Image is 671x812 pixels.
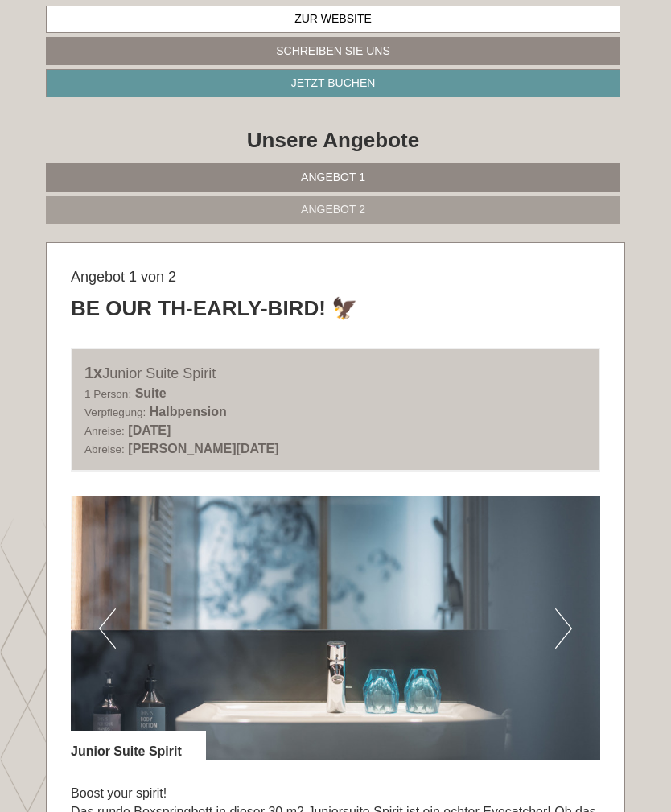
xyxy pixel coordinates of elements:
[301,171,365,183] span: Angebot 1
[128,423,171,437] b: [DATE]
[46,126,620,155] div: Unsere Angebote
[46,6,620,33] a: Zur Website
[84,443,125,455] small: Abreise:
[128,442,278,455] b: [PERSON_NAME][DATE]
[84,425,125,437] small: Anreise:
[84,406,146,418] small: Verpflegung:
[46,37,620,65] a: Schreiben Sie uns
[71,269,176,285] span: Angebot 1 von 2
[135,386,167,400] b: Suite
[71,731,206,761] div: Junior Suite Spirit
[71,496,600,760] img: image
[84,364,102,381] b: 1x
[99,608,116,649] button: Previous
[84,361,587,385] div: Junior Suite Spirit
[71,294,357,324] div: Be our TH-Early-Bird! 🦅
[301,203,365,216] span: Angebot 2
[555,608,572,649] button: Next
[46,69,620,97] a: Jetzt buchen
[84,388,131,400] small: 1 Person:
[150,405,227,418] b: Halbpension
